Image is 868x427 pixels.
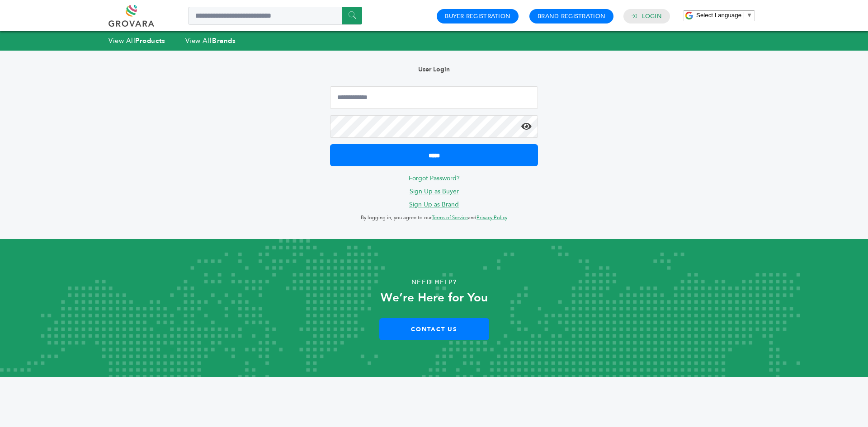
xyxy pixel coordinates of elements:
a: Sign Up as Brand [409,200,459,209]
a: Sign Up as Buyer [410,187,459,196]
input: Search a product or brand... [188,7,362,25]
a: View AllBrands [185,36,236,45]
span: ▼ [746,12,752,19]
a: Buyer Registration [445,12,510,20]
strong: We’re Here for You [381,290,488,306]
b: User Login [418,65,450,74]
p: By logging in, you agree to our and [330,212,538,223]
span: Select Language [696,12,741,19]
input: Email Address [330,86,538,109]
strong: Brands [212,36,236,45]
a: Privacy Policy [476,214,507,221]
strong: Products [135,36,165,45]
a: Select Language​ [696,12,752,19]
span: ​ [744,12,744,19]
input: Password [330,115,538,138]
a: Forgot Password? [409,174,460,183]
a: View AllProducts [108,36,165,45]
a: Login [642,12,662,20]
a: Contact Us [379,318,489,340]
p: Need Help? [43,276,825,289]
a: Terms of Service [432,214,468,221]
a: Brand Registration [538,12,605,20]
